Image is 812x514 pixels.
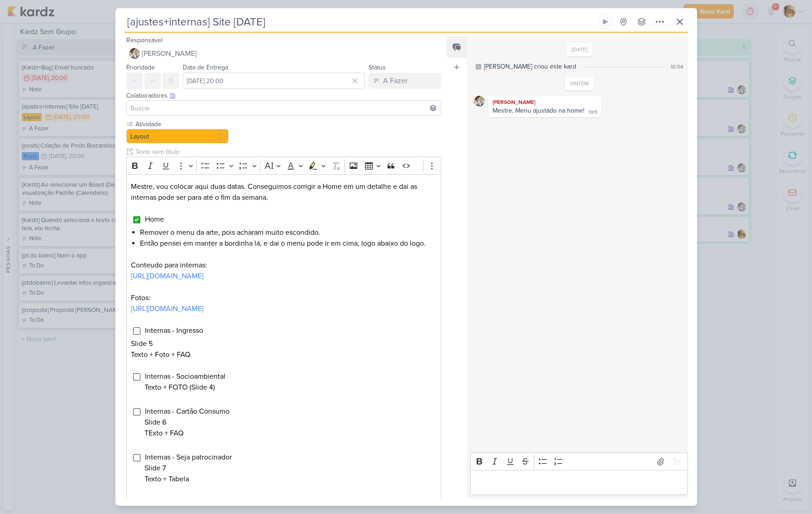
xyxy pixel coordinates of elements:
[602,18,609,25] div: Ligar relógio
[140,227,436,238] li: Remover o menu da arte, pois acharam muito escondido.
[140,238,436,249] li: Então pensei em manter a bordinha lá, e dai o menu pode ir em cima, logo abaixo do logo.
[144,407,229,438] span: Internas - Cartão Consumo Slide 6 TExto + FAQ
[145,215,164,224] span: Home
[183,64,228,71] label: Data de Entrega
[126,157,442,174] div: Editor toolbar
[126,91,442,100] div: Colaboradores
[131,181,436,203] p: Mestre, vou colocar aqui duas datas. Conseguimos corrigir a Home em um detalhe e dai as internas ...
[490,98,599,107] div: [PERSON_NAME]
[183,73,365,89] input: Select a date
[131,338,436,360] p: Slide 5 Texto + Foto + FAQ
[126,45,442,62] button: [PERSON_NAME]
[671,63,683,71] div: 10:54
[131,304,204,313] a: [URL][DOMAIN_NAME]
[484,62,576,71] div: [PERSON_NAME] criou este kard
[129,48,140,59] img: Raphael Simas
[144,372,225,392] span: Internas - Socioambiental Texto + FOTO (Slide 4)
[142,48,197,59] span: [PERSON_NAME]
[126,36,163,44] label: Responsável
[129,103,439,114] input: Buscar
[588,109,598,116] div: 19:11
[144,453,232,494] span: Internas - Seja patrocinador Slide 7 Texto + Tabela
[126,64,155,71] label: Prioridade
[131,272,204,281] a: [URL][DOMAIN_NAME]
[131,292,436,303] p: Fotos:
[134,147,442,157] input: Texto sem título
[369,64,386,71] label: Status
[474,96,485,107] img: Raphael Simas
[126,129,229,143] button: Layout
[131,260,436,271] p: Conteudo para internas:
[369,73,441,89] button: A Fazer
[145,326,203,335] span: Internas - Ingresso
[470,470,687,495] div: Editor editing area: main
[470,453,687,470] div: Editor toolbar
[383,75,408,86] div: A Fazer
[125,14,595,30] input: Kard Sem Título
[493,107,584,114] div: Mestre, Menu ajustado na home!
[135,119,229,129] label: Atividade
